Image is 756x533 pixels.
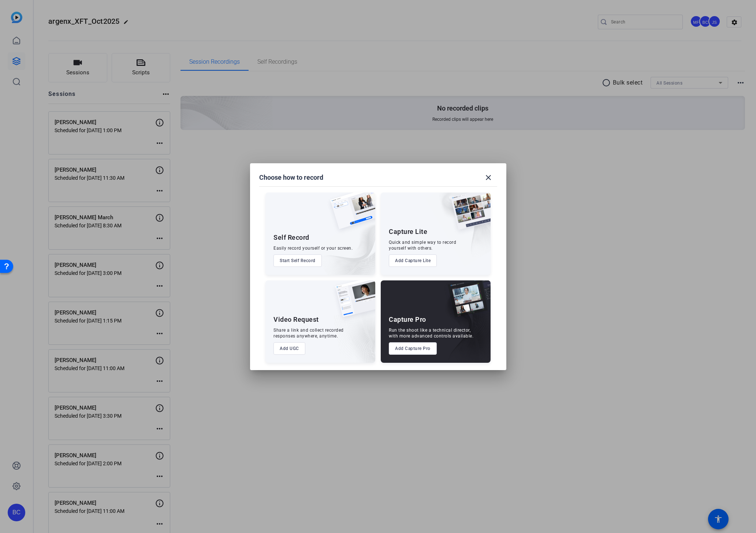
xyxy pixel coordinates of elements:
button: Add Capture Lite [389,254,437,267]
button: Add Capture Pro [389,342,437,355]
img: ugc-content.png [330,280,375,325]
img: self-record.png [325,193,375,236]
div: Self Record [273,233,309,242]
mat-icon: close [484,173,493,182]
img: capture-pro.png [442,280,491,325]
button: Add UGC [273,342,305,355]
img: embarkstudio-capture-lite.png [425,193,491,266]
div: Share a link and collect recorded responses anywhere, anytime. [273,327,344,339]
h1: Choose how to record [259,173,323,182]
button: Start Self Record [273,254,322,267]
img: capture-lite.png [445,193,491,237]
img: embarkstudio-capture-pro.png [436,290,491,363]
div: Quick and simple way to record yourself with others. [389,239,456,251]
div: Capture Lite [389,227,427,236]
div: Video Request [273,315,319,324]
div: Easily record yourself or your screen. [273,245,353,251]
div: Run the shoot like a technical director, with more advanced controls available. [389,327,473,339]
img: embarkstudio-self-record.png [312,208,375,275]
div: Capture Pro [389,315,426,324]
img: embarkstudio-ugc-content.png [333,303,375,363]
